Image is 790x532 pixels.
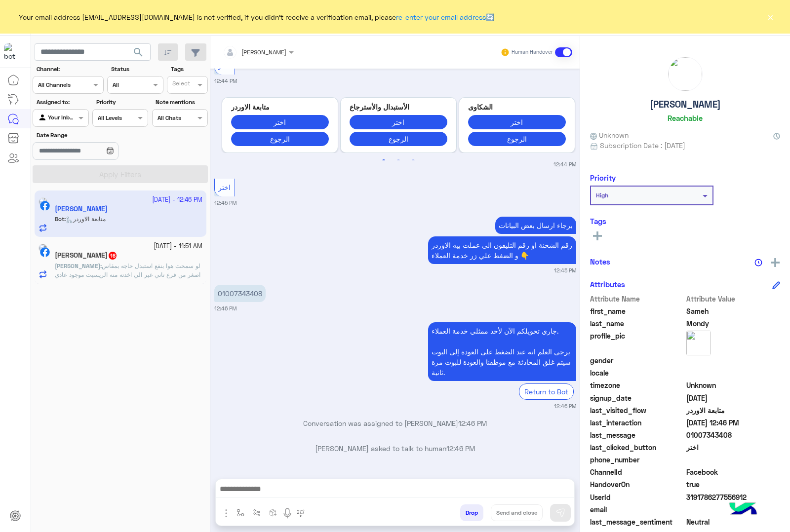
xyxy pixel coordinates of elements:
button: Drop [460,504,483,521]
button: اختر [350,115,447,129]
img: Trigger scenario [253,509,261,517]
span: Unknown [686,380,781,390]
h6: Attributes [590,280,625,289]
img: send attachment [220,507,232,519]
label: Priority [96,98,147,107]
span: HandoverOn [590,479,684,490]
span: UserId [590,492,684,502]
img: Facebook [40,247,50,257]
div: Select [171,79,190,90]
span: last_interaction [590,418,684,428]
img: create order [269,509,277,517]
span: locale [590,368,684,378]
span: اختر [686,442,781,453]
span: 12:46 PM [446,444,475,453]
small: Human Handover [512,48,553,56]
img: picture [669,57,702,91]
small: [DATE] - 11:51 AM [154,242,202,251]
button: 3 of 2 [408,155,418,165]
h6: Notes [590,257,610,266]
button: الرجوع [231,132,329,146]
label: Status [111,65,162,74]
p: [PERSON_NAME] asked to talk to human [214,443,576,454]
span: ChannelId [590,467,684,477]
img: send voice note [281,507,293,519]
span: profile_pic [590,331,684,353]
span: Attribute Value [686,294,781,304]
button: الرجوع [468,132,566,146]
span: last_clicked_button [590,442,684,453]
span: 12:46 PM [458,419,487,427]
span: Sameh [686,306,781,316]
button: select flow [233,504,249,521]
button: search [126,43,151,65]
span: null [686,504,781,515]
span: 16 [109,252,117,260]
small: 12:46 PM [554,402,576,410]
span: last_message_sentiment [590,517,684,527]
small: 12:45 PM [214,199,237,207]
p: 21/9/2025, 12:45 PM [495,217,576,234]
button: Trigger scenario [249,504,265,521]
h5: [PERSON_NAME] [650,99,721,110]
div: Return to Bot [519,383,574,400]
span: Attribute Name [590,294,684,304]
span: null [686,368,781,378]
span: 2024-12-17T17:22:59.587Z [686,393,781,403]
p: 21/9/2025, 12:46 PM [428,322,576,381]
button: 1 of 2 [379,155,389,165]
label: Tags [171,65,207,74]
span: 01007343408 [686,430,781,440]
h6: Tags [590,217,780,226]
h6: Reachable [668,114,703,122]
p: Conversation was assigned to [PERSON_NAME] [214,418,576,428]
small: 12:45 PM [554,266,576,274]
span: 0 [686,467,781,477]
small: 12:44 PM [553,160,576,168]
img: add [771,258,780,267]
span: true [686,479,781,490]
button: الرجوع [350,132,447,146]
label: Date Range [37,131,147,140]
button: Apply Filters [33,165,208,183]
span: Subscription Date : [DATE] [600,140,685,151]
span: first_name [590,306,684,316]
span: signup_date [590,393,684,403]
p: الأستبدال والأسترجاع [350,102,447,112]
img: hulul-logo.png [726,493,760,527]
button: 2 of 2 [394,155,403,165]
span: Unknown [590,130,629,140]
b: : [55,262,102,269]
h5: Ahmed Nafea [55,251,118,260]
img: picture [686,331,711,355]
span: [PERSON_NAME] [241,48,286,56]
button: × [765,12,775,22]
p: 21/9/2025, 12:46 PM [214,285,266,302]
button: اختر [468,115,566,129]
button: create order [265,504,281,521]
small: 12:44 PM [214,77,237,85]
span: 2025-09-21T09:46:17.151Z [686,418,781,428]
p: الشكاوى [468,102,566,112]
img: 713415422032625 [4,43,22,61]
a: re-enter your email address [396,13,486,21]
span: 0 [686,517,781,527]
img: notes [754,259,762,266]
span: Mondy [686,318,781,329]
button: Send and close [491,504,543,521]
span: [PERSON_NAME] [55,262,100,269]
img: make a call [297,509,305,517]
span: timezone [590,380,684,390]
span: لو سمحت هوا بنفع استبدل حاجه بمقاس اصغر من فرع تاني غير الي اخدته منه الريسيت موجود عادي [55,262,200,278]
span: متابعة الاوردر [686,405,781,416]
span: اختر [218,183,231,191]
button: اختر [231,115,329,129]
label: Note mentions [156,98,206,107]
small: 12:46 PM [214,304,237,312]
img: send message [555,508,565,518]
span: search [132,46,144,58]
span: last_message [590,430,684,440]
label: Channel: [37,65,103,74]
p: متابعة الاوردر [231,102,329,112]
span: 3191786277556912 [686,492,781,502]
